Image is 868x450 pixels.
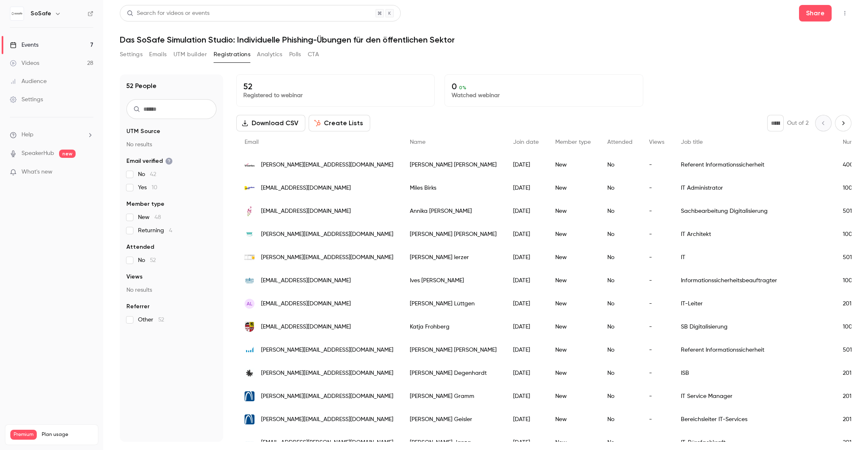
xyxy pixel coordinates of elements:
div: New [547,315,599,338]
div: [DATE] [505,153,547,176]
span: New [138,213,161,221]
div: [PERSON_NAME] Gramm [402,385,505,408]
div: - [641,269,673,292]
button: CTA [308,48,319,61]
span: No [138,256,156,264]
img: berlin.ihk.de [245,391,254,401]
div: - [641,315,673,338]
div: - [641,153,673,176]
section: facet-groups [126,127,216,324]
div: New [547,153,599,176]
button: Emails [149,48,166,61]
div: No [599,315,641,338]
div: - [641,338,673,362]
div: New [547,385,599,408]
img: SoSafe [10,7,24,20]
p: Out of 2 [787,119,809,127]
button: Polls [289,48,301,61]
div: [PERSON_NAME] Lüttgen [402,292,505,315]
div: Videos [10,59,39,67]
span: 52 [150,257,156,263]
div: No [599,153,641,176]
span: Attended [607,139,633,145]
div: [PERSON_NAME] Degenhardt [402,362,505,385]
span: [EMAIL_ADDRESS][DOMAIN_NAME] [261,184,351,193]
div: [DATE] [505,176,547,200]
div: Settings [10,95,43,104]
span: new [59,150,76,158]
span: Referrer [126,302,150,311]
p: No results [126,140,216,149]
img: landkreis-verden.de [245,183,254,193]
div: [PERSON_NAME] [PERSON_NAME] [402,338,505,362]
span: 10 [152,185,157,190]
span: Other [138,316,164,324]
span: 0 % [459,85,466,90]
span: 48 [155,214,161,220]
span: [PERSON_NAME][EMAIL_ADDRESS][DOMAIN_NAME] [261,230,393,239]
span: Member type [126,200,164,208]
div: [PERSON_NAME] Geisler [402,408,505,431]
div: No [599,338,641,362]
div: Referent Informationssicherheit [673,338,835,362]
div: Events [10,41,38,49]
p: 0 [452,81,636,91]
div: [DATE] [505,200,547,223]
span: Name [410,139,426,145]
span: AL [247,300,252,307]
span: Plan usage [42,431,93,438]
div: Annika [PERSON_NAME] [402,200,505,223]
p: Registered to webinar [243,91,428,100]
div: No [599,362,641,385]
div: No [599,176,641,200]
span: 4 [169,228,172,233]
div: - [641,292,673,315]
button: Next page [835,115,851,131]
span: Attended [126,243,154,251]
h1: 52 People [126,81,157,91]
div: New [547,408,599,431]
div: - [641,408,673,431]
button: Settings [120,48,143,61]
h1: Das SoSafe Simulation Studio: Individuelle Phishing-Übungen für den öffentlichen Sektor [120,35,851,45]
span: Help [21,131,33,139]
span: No [138,170,156,179]
button: Registrations [214,48,250,61]
img: rvsbr.de [245,276,254,286]
div: No [599,269,641,292]
img: ww-energie.com [245,229,254,239]
span: [PERSON_NAME][EMAIL_ADDRESS][DOMAIN_NAME] [261,415,393,424]
div: Miles Birks [402,176,505,200]
div: No [599,200,641,223]
p: No results [126,286,216,294]
div: Referent Informationssicherheit [673,153,835,176]
div: [DATE] [505,408,547,431]
img: berlin.ihk.de [245,414,254,424]
div: [DATE] [505,223,547,246]
li: help-dropdown-opener [10,131,93,139]
div: [PERSON_NAME] [PERSON_NAME] [402,153,505,176]
span: Member type [555,139,591,145]
p: Watched webinar [452,91,636,100]
span: Email verified [126,157,173,165]
span: [PERSON_NAME][EMAIL_ADDRESS][DOMAIN_NAME] [261,346,393,355]
div: ISB [673,362,835,385]
div: New [547,176,599,200]
div: [DATE] [505,338,547,362]
div: Informationssicherheitsbeauftragter [673,269,835,292]
span: [EMAIL_ADDRESS][DOMAIN_NAME] [261,323,351,331]
img: la-bw.de [245,368,254,378]
img: anhalt-bitterfeld.de [245,322,254,332]
span: What's new [21,168,52,176]
div: [DATE] [505,362,547,385]
div: [DATE] [505,315,547,338]
div: - [641,246,673,269]
div: Audience [10,77,47,86]
div: IT Architekt [673,223,835,246]
div: - [641,200,673,223]
div: Ives [PERSON_NAME] [402,269,505,292]
div: [DATE] [505,292,547,315]
span: Join date [513,139,539,145]
div: IT [673,246,835,269]
span: Views [126,273,143,281]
